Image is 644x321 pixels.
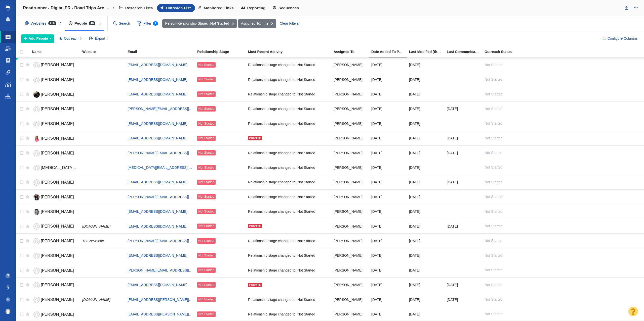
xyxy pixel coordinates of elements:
span: [PERSON_NAME] [41,180,74,184]
div: [DATE] [447,133,480,144]
td: Not Started [195,234,246,248]
div: Date of last e-mail, tweet or blog comment [447,50,484,54]
div: [PERSON_NAME] [334,177,367,188]
span: The Newsette [82,239,104,243]
span: Relationship stage changed to: Not Started [248,106,315,111]
a: [EMAIL_ADDRESS][DOMAIN_NAME] [128,283,187,287]
div: Assigned To [334,50,371,54]
div: Private [248,136,262,140]
span: Relationship stage changed to: Not Started [248,209,315,214]
a: [MEDICAL_DATA][PERSON_NAME] [32,164,78,172]
span: [PERSON_NAME] [41,78,74,82]
div: [DATE] [447,177,480,188]
span: 2 [153,21,158,26]
a: [EMAIL_ADDRESS][DOMAIN_NAME] [128,209,187,213]
a: Monitored Links [195,4,238,12]
span: [PERSON_NAME] [41,312,74,316]
div: [DATE] [371,309,405,319]
a: Relationship Stage [197,50,248,54]
span: Not Started [198,239,214,243]
div: Website [82,50,127,54]
a: Sequences [270,4,303,12]
td: Not Started [195,101,246,116]
a: [PERSON_NAME] [32,281,78,290]
div: [DATE] [371,147,405,158]
span: Not Started [198,78,214,81]
span: [PERSON_NAME] [41,283,74,287]
span: Relationship stage changed to: Not Started [248,239,315,243]
input: Search [111,19,132,28]
div: [PERSON_NAME] [334,147,367,158]
span: Relationship stage changed to: Not Started [248,297,315,302]
span: Research Lists [125,6,153,10]
a: [PERSON_NAME] [32,310,78,319]
a: Email [128,50,197,54]
span: Not Started [198,180,214,184]
div: [DATE] [371,89,405,99]
div: [DATE] [371,60,405,70]
span: [PERSON_NAME] [41,151,74,155]
span: Relationship stage changed to: Not Started [248,121,315,126]
a: Website [82,50,127,54]
a: Outreach List [157,4,195,12]
span: [PERSON_NAME] [41,224,74,228]
span: Outreach List [166,6,191,10]
div: [DATE] [371,235,405,246]
span: Not Started [198,283,214,287]
div: [DATE] [371,250,405,261]
div: [PERSON_NAME] [334,221,367,232]
span: [PERSON_NAME] [41,268,74,273]
a: Date Added To Project [371,50,409,54]
div: [DATE] [447,294,480,305]
span: [PERSON_NAME] [41,63,74,67]
div: [PERSON_NAME] [334,118,367,129]
div: Relationship Stage [197,50,248,54]
div: [DATE] [371,191,405,202]
td: Not Started [195,131,246,145]
div: [DATE] [371,265,405,276]
span: Not Started [198,195,214,198]
span: Not Started [198,92,214,96]
div: [DATE] [409,103,442,114]
div: [PERSON_NAME] [334,162,367,173]
h4: Roadrunner - Digital PR - Road Trips Are Back: The Summer 2025 American Vacation [23,6,111,11]
span: Relationship stage changed to: Not Started [248,253,315,258]
td: Not Started [195,219,246,233]
a: [PERSON_NAME] [32,120,78,128]
div: [PERSON_NAME] [334,294,367,305]
a: [PERSON_NAME] [32,134,78,143]
a: [PERSON_NAME] [32,266,78,275]
span: Not Started [198,122,214,125]
a: Outreach Status [485,50,522,54]
div: [DATE] [371,103,405,114]
div: [DATE] [409,279,442,290]
img: 9035f77efe128932127c425fd1c72477 [6,309,11,314]
div: [PERSON_NAME] [334,206,367,217]
a: [PERSON_NAME] [32,178,78,187]
span: Sequences [278,6,299,10]
a: [PERSON_NAME] [32,237,78,246]
div: [DATE] [371,279,405,290]
span: [PERSON_NAME] [41,136,74,140]
span: Configure Columns [608,36,638,41]
div: Most Recent Activity [248,50,333,54]
span: Not Started [198,268,214,272]
a: [EMAIL_ADDRESS][PERSON_NAME][DOMAIN_NAME] [128,298,216,302]
a: Reporting [238,4,270,12]
div: [DATE] [409,294,442,305]
a: [PERSON_NAME] [32,61,78,70]
div: [DATE] [371,206,405,217]
div: Outreach Status [485,50,522,54]
span: Not Started [198,151,214,154]
td: Not Started [195,292,246,307]
div: Email [128,50,197,54]
a: [EMAIL_ADDRESS][DOMAIN_NAME] [128,253,187,257]
a: [EMAIL_ADDRESS][DOMAIN_NAME] [128,78,187,82]
a: [PERSON_NAME] [32,251,78,260]
a: Assigned To [334,50,371,54]
span: Not Started [198,136,214,140]
a: [EMAIL_ADDRESS][DOMAIN_NAME] [128,180,187,184]
div: [DATE] [409,206,442,217]
a: [EMAIL_ADDRESS][DOMAIN_NAME] [128,136,187,140]
a: [EMAIL_ADDRESS][DOMAIN_NAME] [128,63,187,67]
